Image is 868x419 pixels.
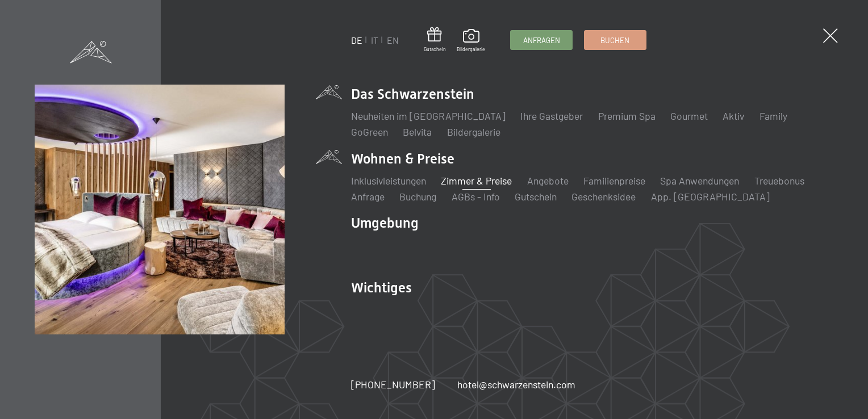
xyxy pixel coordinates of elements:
a: Buchen [585,31,646,49]
a: Belvita [403,125,432,138]
span: [PHONE_NUMBER] [351,378,435,391]
a: Aktiv [723,110,744,122]
a: Bildergalerie [457,29,485,53]
a: Buchung [399,190,436,203]
a: AGBs - Info [452,190,500,203]
a: Premium Spa [598,110,656,122]
a: Gutschein [515,190,557,203]
a: Geschenksidee [571,190,636,203]
a: GoGreen [351,125,388,138]
span: Gutschein [424,46,446,53]
a: Ihre Gastgeber [520,110,583,122]
a: Familienpreise [583,174,645,187]
a: Angebote [527,174,569,187]
a: DE [351,35,362,45]
a: Bildergalerie [447,125,500,138]
a: Zimmer & Preise [441,174,512,187]
span: Anfragen [523,35,560,45]
a: EN [387,35,399,45]
a: Family [759,110,787,122]
span: Bildergalerie [457,46,485,53]
a: IT [371,35,378,45]
a: Gourmet [670,110,708,122]
a: hotel@schwarzenstein.com [457,378,575,392]
a: Gutschein [424,27,446,53]
a: Inklusivleistungen [351,174,426,187]
span: Buchen [600,35,629,45]
a: Treuebonus [754,174,804,187]
a: App. [GEOGRAPHIC_DATA] [651,190,770,203]
a: Neuheiten im [GEOGRAPHIC_DATA] [351,110,506,122]
a: Spa Anwendungen [660,174,739,187]
a: [PHONE_NUMBER] [351,378,435,392]
a: Anfragen [511,31,572,49]
a: Anfrage [351,190,385,203]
